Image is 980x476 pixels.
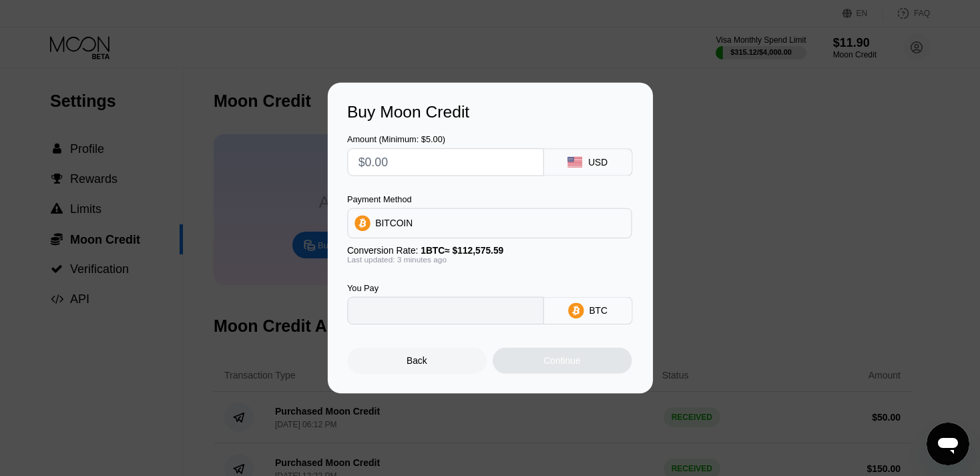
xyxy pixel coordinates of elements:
[347,134,544,144] div: Amount (Minimum: $5.00)
[347,256,632,265] div: Last updated: 3 minutes ago
[347,194,632,204] div: Payment Method
[347,283,544,293] div: You Pay
[589,305,607,316] div: BTC
[347,347,487,373] div: Back
[358,149,533,175] input: $0.00
[347,245,632,256] div: Conversion Rate:
[927,423,969,465] iframe: Button to launch messaging window
[407,355,427,366] div: Back
[588,157,607,168] div: USD
[347,102,633,122] div: Buy Moon Credit
[421,245,503,256] span: 1 BTC ≈ $112,575.59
